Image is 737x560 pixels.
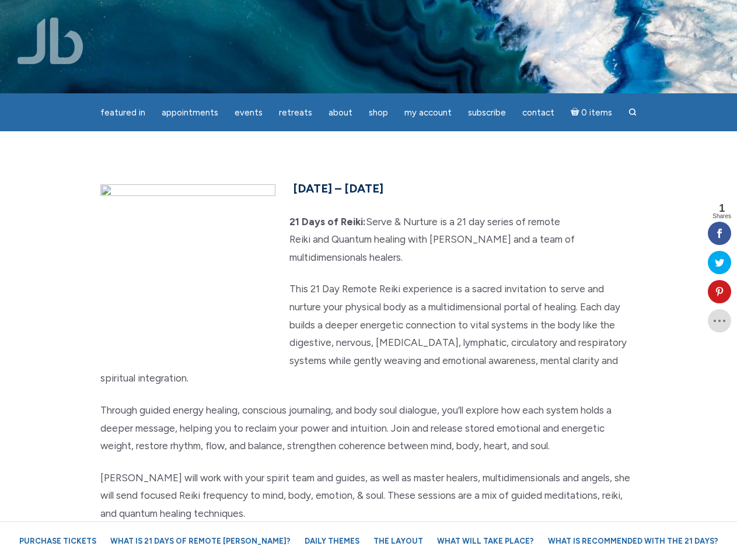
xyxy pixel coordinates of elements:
a: Daily Themes [299,531,365,551]
a: Shop [362,101,395,124]
p: This 21 Day Remote Reiki experience is a sacred invitation to serve and nurture your physical bod... [100,280,637,387]
a: Purchase Tickets [13,531,102,551]
span: 1 [712,203,731,213]
span: About [329,107,352,118]
p: [PERSON_NAME] will work with your spirit team and guides, as well as master healers, multidimensi... [100,469,637,523]
span: Shop [369,107,388,118]
span: Shares [712,213,731,219]
span: [DATE] – [DATE] [293,181,383,195]
span: Subscribe [468,107,506,118]
strong: 21 Days of Reiki: [289,216,366,228]
p: Through guided energy healing, conscious journaling, and body soul dialogue, you’ll explore how e... [100,401,637,455]
span: 0 items [581,108,612,117]
i: Cart [571,107,582,118]
span: Contact [522,107,554,118]
span: Appointments [162,107,218,118]
a: Subscribe [461,101,513,124]
a: What is recommended with the 21 Days? [542,531,724,551]
span: Events [235,107,263,118]
a: featured in [93,101,152,124]
a: What is 21 Days of Remote [PERSON_NAME]? [104,531,296,551]
a: Events [228,101,270,124]
span: featured in [100,107,145,118]
a: What will take place? [431,531,540,551]
a: About [322,101,359,124]
a: Appointments [155,101,225,124]
a: Contact [515,101,561,124]
p: Serve & Nurture is a 21 day series of remote Reiki and Quantum healing with [PERSON_NAME] and a t... [100,213,637,267]
span: My Account [404,107,452,118]
img: Jamie Butler. The Everyday Medium [18,17,83,64]
a: Retreats [272,101,319,124]
a: Cart0 items [564,100,620,124]
a: My Account [397,101,459,124]
span: Retreats [279,107,312,118]
a: The Layout [368,531,429,551]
